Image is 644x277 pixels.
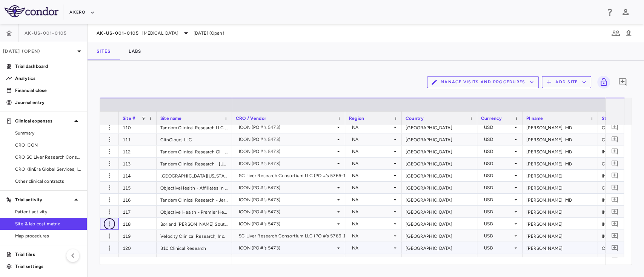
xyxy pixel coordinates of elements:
div: [GEOGRAPHIC_DATA] [402,254,477,266]
svg: Add comment [611,244,618,251]
div: [GEOGRAPHIC_DATA] [402,218,477,230]
button: Add comment [610,207,620,217]
div: [GEOGRAPHIC_DATA] [402,182,477,193]
div: [GEOGRAPHIC_DATA][US_STATE] Hepatology Research at [GEOGRAPHIC_DATA] [157,170,232,181]
div: Tandem Clinical Research GI - Houma [157,145,232,157]
span: Status [602,116,616,121]
div: 115 [119,182,157,193]
div: AXCES Research & Health - [GEOGRAPHIC_DATA] [157,254,232,266]
div: Tandem Clinical Research - Jersey Shore Gastroenterology [157,194,232,205]
div: USD [484,218,513,230]
div: Tandem Clinical Research - [US_STATE] Clinic [157,158,232,169]
div: Tandem Clinical Research LLC - [PERSON_NAME] Clinic [157,121,232,133]
div: USD [484,133,513,145]
div: ICON (PO #'s 5473) [239,145,335,158]
button: Manage Visits and Procedures [427,76,539,88]
p: [DATE] (Open) [3,48,75,55]
div: [GEOGRAPHIC_DATA] [402,170,477,181]
div: ClinCloud, LLC [157,133,232,145]
span: Site & lab cost matrix [15,220,81,227]
button: Add comment [610,146,620,156]
p: Trial settings [15,263,81,270]
button: Add comment [610,158,620,168]
svg: Add comment [611,148,618,155]
div: ICON (PO #'s 5473) [239,182,335,194]
button: Sites [88,42,120,60]
div: SC Liver Research Consortium LLC (PO #'s 5766-1) [239,170,347,182]
button: Add comment [610,134,620,144]
div: [GEOGRAPHIC_DATA] [402,133,477,145]
button: Add comment [610,194,620,205]
div: 120 [119,242,157,254]
div: USD [484,170,513,182]
div: [GEOGRAPHIC_DATA] [402,206,477,217]
div: [GEOGRAPHIC_DATA] [402,242,477,254]
div: USD [484,121,513,133]
div: [PERSON_NAME] [523,182,598,193]
span: AK-US-001-0105 [97,30,139,36]
div: NA [352,145,392,158]
div: 111 [119,133,157,145]
svg: Add comment [618,78,627,87]
div: [PERSON_NAME], MD [523,133,598,145]
p: Journal entry [15,99,81,106]
button: Add comment [610,243,620,253]
div: [GEOGRAPHIC_DATA] [402,158,477,169]
span: You do not have permission to lock or unlock grids [594,76,610,89]
div: 119 [119,230,157,242]
p: Trial activity [15,196,72,203]
div: [PERSON_NAME] [523,254,598,266]
div: Borland [PERSON_NAME] Southside [157,218,232,230]
div: ICON (PO #'s 5473) [239,206,335,218]
div: 118 [119,218,157,230]
div: Velocity Clinical Research, Inc. [157,230,232,242]
span: Patient activity [15,208,81,215]
span: Site name [160,116,181,121]
div: 310 Clinical Research [157,242,232,254]
img: logo-full-SnFGN8VE.png [5,5,58,17]
span: [MEDICAL_DATA] [142,30,178,37]
span: Other clinical contracts [15,178,81,185]
div: SC Liver Research Consortium LLC (PO #'s 5766-1) [239,230,347,242]
div: 116 [119,194,157,205]
svg: Add comment [611,232,618,239]
div: USD [484,145,513,158]
div: [GEOGRAPHIC_DATA] [402,145,477,157]
span: PI name [526,116,543,121]
div: [PERSON_NAME] [523,218,598,230]
svg: Add comment [611,172,618,179]
div: ICON (PO #'s 5473) [239,133,335,145]
button: Add comment [610,182,620,193]
svg: Add comment [611,208,618,215]
p: Financial close [15,87,81,94]
div: 122 [119,254,157,266]
svg: Add comment [611,136,618,143]
div: [GEOGRAPHIC_DATA] [402,194,477,205]
div: NA [352,230,392,242]
button: Add comment [610,122,620,132]
div: NA [352,170,392,182]
div: USD [484,158,513,170]
span: CRO KlinEra Global Services, Inc [15,166,81,173]
div: [PERSON_NAME] [523,170,598,181]
span: Currency [481,116,502,121]
div: NA [352,194,392,206]
div: NA [352,158,392,170]
button: Add Site [542,76,591,88]
svg: Add comment [611,124,618,131]
div: 110 [119,121,157,133]
div: Objective Health - Premier Health Research [157,206,232,217]
div: [GEOGRAPHIC_DATA] [402,121,477,133]
button: Akero [69,6,95,18]
span: Region [349,116,364,121]
div: [PERSON_NAME], MD [523,121,598,133]
div: ObjectiveHealth - Affiliates in Gastroenterology Digestive Disease Research [157,182,232,193]
svg: Add comment [611,184,618,191]
div: NA [352,182,392,194]
div: [PERSON_NAME], MD [523,158,598,169]
svg: Add comment [611,196,618,203]
span: Country [406,116,424,121]
div: [PERSON_NAME], MD [523,194,598,205]
p: Trial dashboard [15,63,81,70]
div: [PERSON_NAME] [523,242,598,254]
